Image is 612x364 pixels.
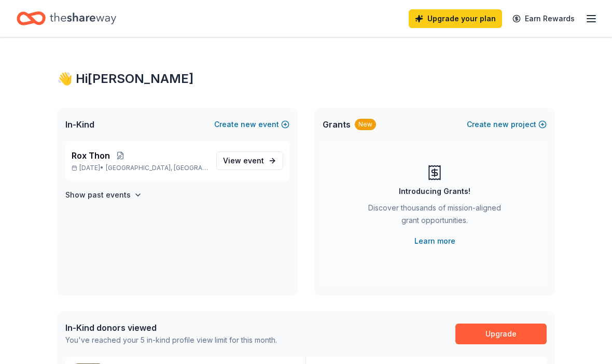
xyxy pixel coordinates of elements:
button: Createnewevent [214,118,289,131]
h4: Show past events [65,189,131,201]
span: View [223,155,264,167]
a: Upgrade [455,324,547,344]
a: Earn Rewards [506,9,581,28]
a: Learn more [414,235,455,247]
span: new [493,118,509,131]
a: Home [17,6,116,31]
span: new [241,118,256,131]
div: 👋 Hi [PERSON_NAME] [57,71,555,87]
div: Introducing Grants! [399,185,470,198]
a: Upgrade your plan [409,9,502,28]
div: New [355,119,376,130]
div: In-Kind donors viewed [65,321,277,334]
p: [DATE] • [72,164,208,172]
div: Discover thousands of mission-aligned grant opportunities. [364,202,505,231]
a: View event [216,151,283,170]
button: Createnewproject [467,118,547,131]
button: Show past events [65,189,142,201]
span: event [243,156,264,165]
div: You've reached your 5 in-kind profile view limit for this month. [65,334,277,346]
span: [GEOGRAPHIC_DATA], [GEOGRAPHIC_DATA] [106,164,208,172]
span: Rox Thon [72,149,110,162]
span: In-Kind [65,118,94,131]
span: Grants [323,118,351,131]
